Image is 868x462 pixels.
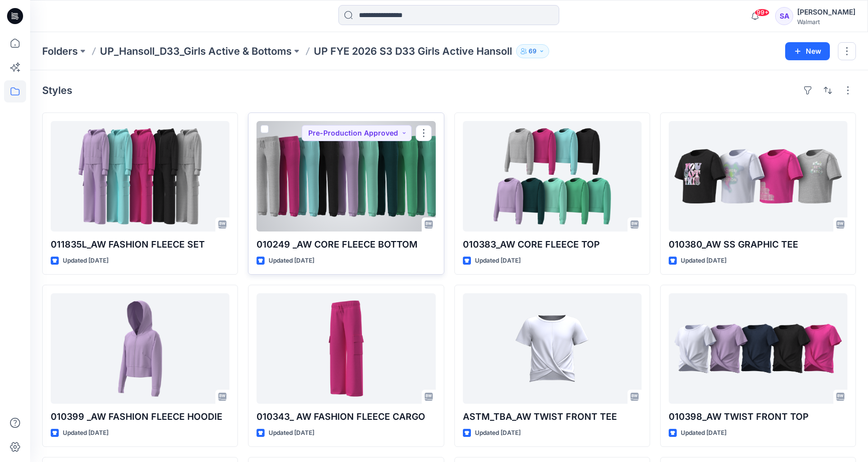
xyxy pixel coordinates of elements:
[257,121,435,232] a: 010249 _AW CORE FLEECE BOTTOM
[681,256,726,266] p: Updated [DATE]
[681,428,726,438] p: Updated [DATE]
[42,84,72,96] h4: Styles
[669,293,847,404] a: 010398_AW TWIST FRONT TOP
[51,238,229,252] p: 011835L_AW FASHION FLEECE SET
[475,428,521,438] p: Updated [DATE]
[51,293,229,404] a: 010399 _AW FASHION FLEECE HOODIE
[529,46,537,57] p: 69
[100,44,292,58] a: UP_Hansoll_D33_Girls Active & Bottoms
[463,238,642,252] p: 010383_AW CORE FLEECE TOP
[42,44,78,58] a: Folders
[463,293,642,404] a: ASTM_TBA_AW TWIST FRONT TEE
[314,44,512,58] p: UP FYE 2026 S3 D33 Girls Active Hansoll
[257,238,435,252] p: 010249 _AW CORE FLEECE BOTTOM
[516,44,549,58] button: 69
[669,238,847,252] p: 010380_AW SS GRAPHIC TEE
[63,428,108,438] p: Updated [DATE]
[755,9,770,17] span: 99+
[475,256,521,266] p: Updated [DATE]
[269,256,314,266] p: Updated [DATE]
[257,410,435,424] p: 010343_ AW FASHION FLEECE CARGO
[785,42,830,60] button: New
[669,410,847,424] p: 010398_AW TWIST FRONT TOP
[797,18,855,26] div: Walmart
[669,121,847,232] a: 010380_AW SS GRAPHIC TEE
[51,121,229,232] a: 011835L_AW FASHION FLEECE SET
[463,121,642,232] a: 010383_AW CORE FLEECE TOP
[63,256,108,266] p: Updated [DATE]
[797,6,855,18] div: [PERSON_NAME]
[257,293,435,404] a: 010343_ AW FASHION FLEECE CARGO
[463,410,642,424] p: ASTM_TBA_AW TWIST FRONT TEE
[775,7,793,25] div: SA
[269,428,314,438] p: Updated [DATE]
[51,410,229,424] p: 010399 _AW FASHION FLEECE HOODIE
